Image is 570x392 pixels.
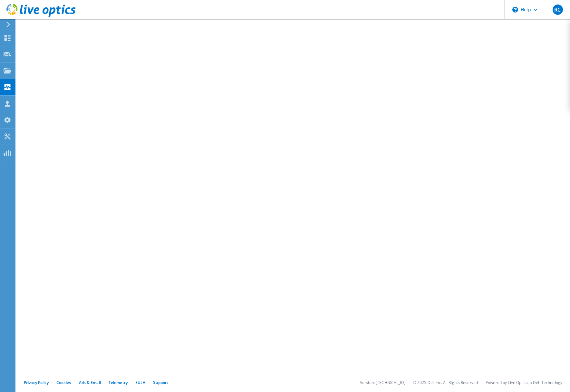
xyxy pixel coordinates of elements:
a: Ads & Email [79,380,101,385]
svg: \n [512,7,518,13]
li: Powered by Live Optics, a Dell Technology [486,380,562,385]
a: Cookies [56,380,71,385]
li: © 2025 Dell Inc. All Rights Reserved [413,380,478,385]
span: RC [553,5,563,15]
li: Version: [TECHNICAL_ID] [360,380,405,385]
a: Support [153,380,168,385]
a: Telemetry [109,380,128,385]
a: EULA [135,380,145,385]
a: Privacy Policy [24,380,49,385]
